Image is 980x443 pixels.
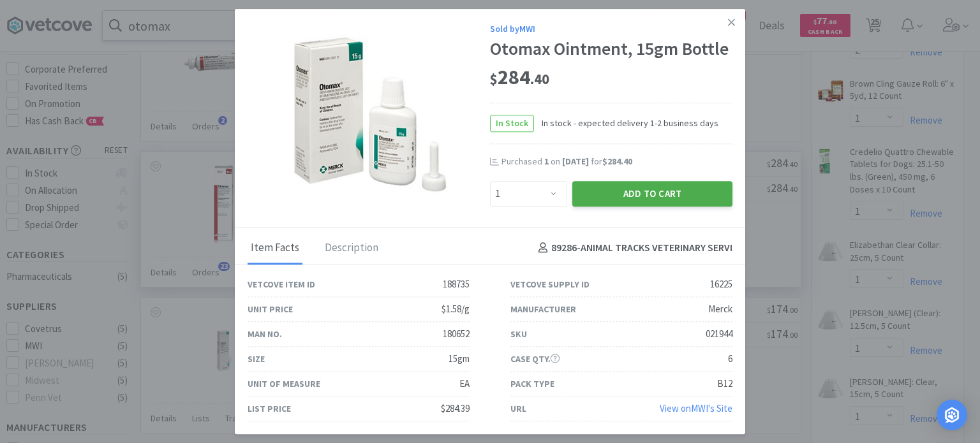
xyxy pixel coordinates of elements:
div: $1.58/g [442,301,470,317]
span: $284.40 [602,156,632,167]
div: Vetcove Supply ID [510,277,590,291]
div: Purchased on for [501,156,732,168]
img: a993e6550d4943e79aee01d0e053efd4_16225.png [283,31,455,197]
span: [DATE] [562,156,589,167]
div: B12 [717,376,732,391]
a: View onMWI's Site [660,402,732,414]
div: Sold by MWI [490,22,732,36]
span: $ [490,71,498,89]
span: In Stock [491,115,533,131]
div: 15gm [449,351,470,367]
span: . 40 [530,71,549,89]
div: Pack Type [510,377,554,391]
div: List Price [248,402,291,416]
div: Unit Price [248,302,293,316]
div: 180652 [443,326,470,342]
div: Item Facts [248,233,302,265]
div: Case Qty. [510,352,560,366]
span: 284 [490,65,549,91]
div: 16225 [710,277,732,292]
div: Size [248,352,265,366]
button: Add to Cart [572,181,732,207]
div: $284.39 [441,401,470,416]
div: 6 [728,351,732,367]
div: Manufacturer [510,302,576,316]
div: SKU [510,327,527,341]
div: 188735 [443,277,470,292]
span: 1 [544,156,549,167]
div: Otomax Ointment, 15gm Bottle [490,38,732,60]
div: 021944 [706,326,732,342]
span: In stock - expected delivery 1-2 business days [534,117,718,131]
div: Description [322,233,382,265]
div: Merck [708,301,732,317]
div: URL [510,402,526,416]
div: EA [459,376,470,391]
div: Vetcove Item ID [248,277,315,291]
div: Man No. [248,327,282,341]
div: Open Intercom Messenger [937,400,967,430]
div: Unit of Measure [248,377,320,391]
h4: 89286 - ANIMAL TRACKS VETERINARY SERVI [533,240,732,257]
